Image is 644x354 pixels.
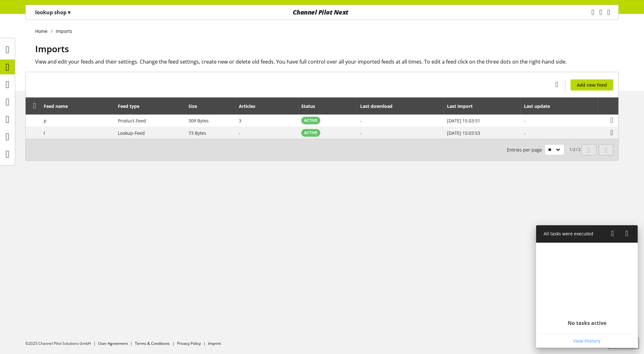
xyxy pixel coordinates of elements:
[360,130,361,136] span: -
[573,338,601,344] span: View History
[544,231,593,237] span: All tasks were executed
[25,341,98,346] li: ©2025 Channel Pilot Solutions GmbH
[304,118,317,123] span: ACTIVE
[360,103,399,109] div: Last download
[188,130,206,136] span: 73 Bytes
[568,320,606,326] h2: No tasks active
[44,103,74,109] div: Feed name
[188,103,203,109] div: Size
[177,341,201,346] a: Privacy Policy
[447,118,480,124] span: [DATE] 15:03:51
[507,144,581,155] small: 1-2 / 2
[35,28,51,34] a: Home
[25,5,619,20] nav: main navigation
[524,118,526,124] span: -
[239,130,240,136] span: -
[29,102,38,110] div: Unlock to reorder rows
[118,103,146,109] div: Feed type
[571,79,613,90] a: Add new Feed
[31,102,38,109] span: Unlock to reorder rows
[35,58,619,65] h2: View and edit your feeds and their settings. Change the feed settings, create new or delete old f...
[577,82,607,88] span: Add new Feed
[118,130,145,136] span: Lookup-Feed
[118,118,146,124] span: Product-Feed
[44,118,47,124] span: p
[188,118,209,124] span: 309 Bytes
[360,118,361,124] span: -
[208,341,221,346] a: Imprint
[524,130,526,136] span: -
[447,103,479,109] div: Last import
[44,130,45,136] span: l
[537,335,636,346] a: View History
[98,341,128,346] a: User Agreement
[301,103,322,109] div: Status
[239,103,262,109] div: Articles
[135,341,170,346] a: Terms & Conditions
[507,146,545,153] span: Entries per page
[68,9,70,16] span: ▾
[304,130,317,136] span: ACTIVE
[35,43,69,55] span: Imports
[35,9,70,16] p: lookup shop
[239,118,241,124] span: 3
[524,103,556,109] div: Last update
[447,130,480,136] span: [DATE] 15:03:53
